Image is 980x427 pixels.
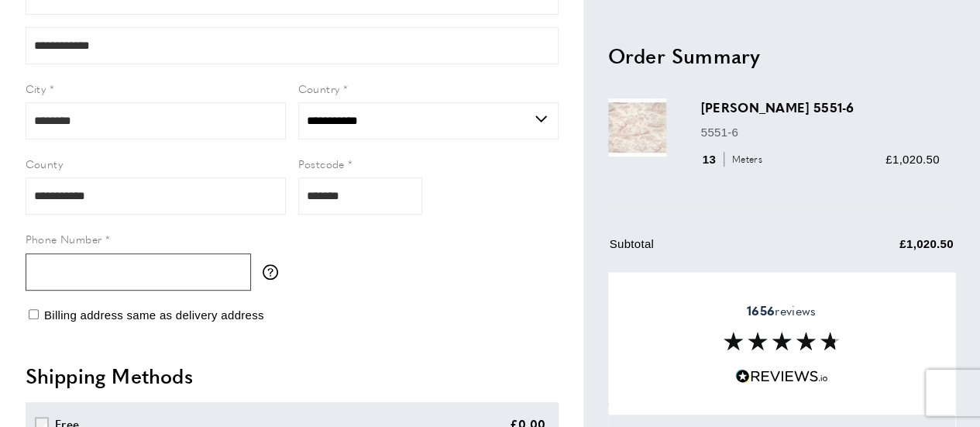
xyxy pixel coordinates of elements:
[801,268,954,298] td: £0.00
[26,362,559,390] h2: Shipping Methods
[298,81,340,96] span: Country
[724,153,766,167] span: Meters
[263,264,286,280] button: More information
[701,150,768,169] div: 13
[747,303,816,319] span: reviews
[608,42,955,70] h2: Order Summary
[724,332,840,350] img: Reviews section
[610,268,799,298] td: Shipping
[44,308,264,322] span: Billing address same as delivery address
[608,99,666,157] img: La Chasse 5551-6
[26,156,63,171] span: County
[29,309,39,319] input: Billing address same as delivery address
[298,156,345,171] span: Postcode
[735,369,828,384] img: Reviews.io 5 stars
[701,123,940,142] p: 5551-6
[26,81,46,96] span: City
[26,231,102,246] span: Phone Number
[885,153,939,166] span: £1,020.50
[701,99,940,117] h3: [PERSON_NAME] 5551-6
[610,235,799,265] td: Subtotal
[801,235,954,265] td: £1,020.50
[747,301,775,319] strong: 1656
